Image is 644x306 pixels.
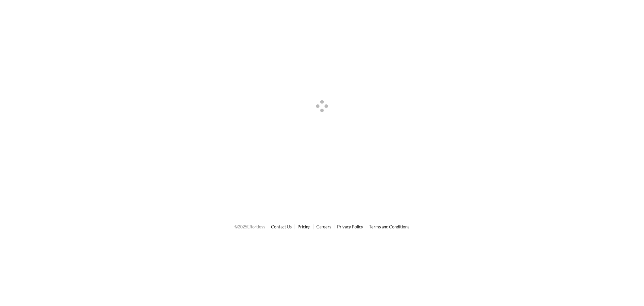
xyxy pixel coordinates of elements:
[234,224,265,229] span: © 2025 Effortless
[298,224,311,229] a: Pricing
[337,224,363,229] a: Privacy Policy
[271,224,292,229] a: Contact Us
[316,224,331,229] a: Careers
[369,224,410,229] a: Terms and Conditions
